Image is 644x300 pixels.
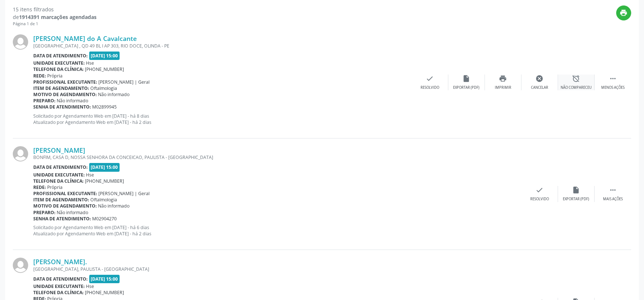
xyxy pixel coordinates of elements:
[463,75,471,83] i: insert_drive_file
[91,197,117,203] span: Oftalmologia
[86,60,94,66] span: Hse
[57,98,88,104] span: Não informado
[531,85,548,90] div: Cancelar
[33,73,46,79] b: Rede:
[609,186,617,194] i: 
[33,283,85,289] b: Unidade executante:
[33,203,97,209] b: Motivo de agendamento:
[48,184,63,190] span: Própria
[19,14,97,20] strong: 1914391 marcações agendadas
[99,190,150,197] span: [PERSON_NAME] | Geral
[33,289,84,296] b: Telefone da clínica:
[495,85,511,90] div: Imprimir
[499,75,507,83] i: print
[33,98,56,104] b: Preparo:
[33,113,412,125] p: Solicitado por Agendamento Web em [DATE] - há 8 dias Atualizado por Agendamento Web em [DATE] - h...
[616,5,631,20] button: print
[85,178,124,184] span: [PHONE_NUMBER]
[609,75,617,83] i: 
[33,60,85,66] b: Unidade executante:
[13,258,28,273] img: img
[33,66,84,72] b: Telefone da clínica:
[33,104,91,110] b: Senha de atendimento:
[536,75,544,83] i: cancel
[33,154,521,160] div: BONFIM, CASA D, NOSSA SENHORA DA CONCEICAO, PAULISTA - [GEOGRAPHIC_DATA]
[89,52,120,60] span: [DATE] 15:00
[86,283,94,289] span: Hse
[530,197,549,202] div: Resolvido
[33,164,88,170] b: Data de atendimento:
[13,21,97,27] div: Página 1 de 1
[85,66,124,72] span: [PHONE_NUMBER]
[563,197,590,202] div: Exportar (PDF)
[536,186,544,194] i: check
[33,209,56,216] b: Preparo:
[13,13,97,21] div: de
[57,209,88,216] span: Não informado
[13,146,28,162] img: img
[89,163,120,171] span: [DATE] 15:00
[13,5,97,13] div: 15 itens filtrados
[98,91,130,98] span: Não informado
[33,85,89,91] b: Item de agendamento:
[561,85,592,90] div: Não compareceu
[13,34,28,50] img: img
[33,197,89,203] b: Item de agendamento:
[453,85,480,90] div: Exportar (PDF)
[33,53,88,59] b: Data de atendimento:
[33,34,137,42] a: [PERSON_NAME] do A Cavalcante
[33,178,84,184] b: Telefone da clínica:
[33,258,87,266] a: [PERSON_NAME].
[33,146,85,154] a: [PERSON_NAME]
[33,190,97,197] b: Profissional executante:
[33,79,97,85] b: Profissional executante:
[572,186,580,194] i: insert_drive_file
[603,197,623,202] div: Mais ações
[93,216,117,222] span: M02904270
[33,216,91,222] b: Senha de atendimento:
[33,43,412,49] div: [GEOGRAPHIC_DATA] , QD 49 BL I AP 303, RIO DOCE, OLINDA - PE
[426,75,434,83] i: check
[48,73,63,79] span: Própria
[33,184,46,190] b: Rede:
[89,275,120,283] span: [DATE] 15:00
[99,79,150,85] span: [PERSON_NAME] | Geral
[572,75,580,83] i: alarm_off
[601,85,625,90] div: Menos ações
[33,172,85,178] b: Unidade executante:
[620,9,628,17] i: print
[33,266,521,272] div: [GEOGRAPHIC_DATA], PAULISTA - [GEOGRAPHIC_DATA]
[98,203,130,209] span: Não informado
[421,85,439,90] div: Resolvido
[93,104,117,110] span: M02899945
[33,276,88,282] b: Data de atendimento:
[33,91,97,98] b: Motivo de agendamento:
[86,172,94,178] span: Hse
[33,224,521,237] p: Solicitado por Agendamento Web em [DATE] - há 6 dias Atualizado por Agendamento Web em [DATE] - h...
[85,289,124,296] span: [PHONE_NUMBER]
[91,85,117,91] span: Oftalmologia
